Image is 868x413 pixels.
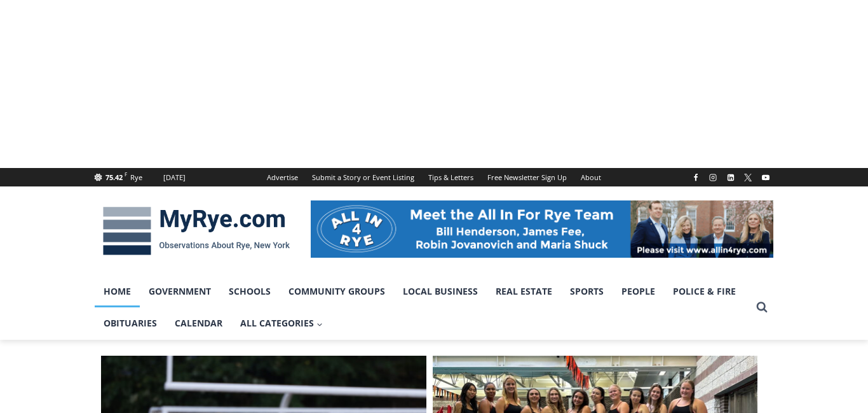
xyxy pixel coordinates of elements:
a: Police & Fire [664,276,745,307]
a: Free Newsletter Sign Up [480,168,574,186]
a: People [613,276,664,307]
a: Real Estate [487,276,561,307]
div: Rye [130,172,142,183]
button: View Search Form [750,296,773,319]
a: All Categories [231,307,332,339]
img: All in for Rye [311,200,773,258]
a: Instagram [705,170,721,185]
nav: Primary Navigation [95,276,750,340]
a: Sports [561,276,613,307]
span: F [125,171,127,178]
a: Obituaries [95,307,166,339]
a: Submit a Story or Event Listing [305,168,421,186]
a: X [740,170,756,185]
div: [DATE] [163,172,186,183]
a: Advertise [260,168,305,186]
nav: Secondary Navigation [260,168,608,186]
a: Schools [220,276,280,307]
a: About [574,168,608,186]
span: 75.42 [105,172,123,182]
span: All Categories [240,316,323,330]
a: Tips & Letters [421,168,480,186]
a: Community Groups [280,276,394,307]
a: YouTube [758,170,773,185]
a: Facebook [688,170,703,185]
a: Government [140,276,220,307]
a: Local Business [394,276,487,307]
a: Calendar [166,307,231,339]
a: Linkedin [723,170,738,185]
a: Home [95,276,140,307]
img: MyRye.com [95,198,298,264]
